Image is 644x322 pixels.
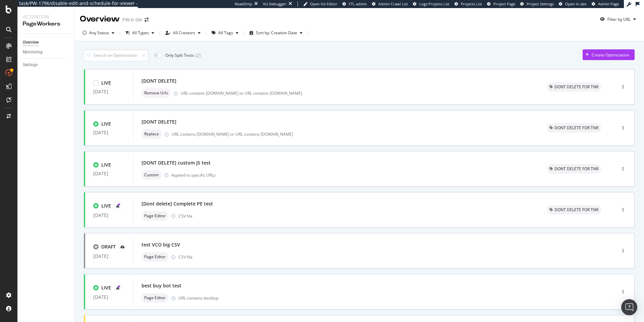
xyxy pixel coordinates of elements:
span: DONT DELETE FOR TNR [554,126,598,130]
a: Project Page [487,1,515,7]
div: [DATE] [93,294,125,300]
button: Sort by: Creation Date [247,28,305,38]
a: Settings [23,61,69,68]
div: [Dont delete] Complete PE test [142,200,213,207]
div: [DATE] [93,130,125,135]
div: [DONT DELETE] custom JS test [142,159,211,166]
div: LIVE [101,202,111,209]
div: LIVE [101,121,111,127]
div: LIVE [101,80,111,86]
div: neutral label [142,88,171,98]
span: Page Editor [144,296,166,300]
div: neutral label [547,123,601,133]
div: All Creators [173,31,195,35]
div: Monitoring [23,49,43,56]
button: All Tags [209,28,241,38]
button: All Creators [163,28,203,38]
div: arrow-right-arrow-left [145,17,149,22]
div: [DONT DELETE] [142,78,176,84]
button: Any Status [80,28,117,38]
div: Only Split Tests [165,52,194,58]
div: [DATE] [93,254,125,259]
div: All Types [132,31,149,35]
span: Admin Crawl List [378,1,408,6]
a: Overview [23,39,69,46]
div: ( 2 ) [195,52,201,59]
span: FTL admin [349,1,367,6]
a: Open Viz Editor [303,1,337,7]
span: Page Editor [144,214,166,218]
div: LIVE [101,162,111,168]
a: Monitoring [23,49,69,56]
div: Applied to specific URLs [171,172,216,178]
div: neutral label [142,211,168,221]
div: PW in SW [122,16,142,23]
div: neutral label [547,205,601,215]
div: PageWorkers [23,20,69,28]
div: Open Intercom Messenger [621,299,637,315]
div: neutral label [142,252,168,262]
a: Admin Crawl List [372,1,408,7]
button: Filter by URL [597,14,639,25]
a: Logs Projects List [413,1,449,7]
div: Activation [23,13,69,20]
span: Open in dev [565,1,587,6]
span: Replace [144,132,159,136]
button: Create Optimization [583,49,635,60]
div: best buy bot test [142,282,181,289]
div: neutral label [142,293,168,303]
a: Project Settings [520,1,554,7]
div: URL contains bestbuy [178,295,588,301]
div: [DATE] [93,171,125,176]
div: DRAFT [101,243,116,250]
div: URL contains [DOMAIN_NAME] or URL contains [DOMAIN_NAME] [181,90,531,96]
div: Settings [23,61,38,68]
span: Project Page [493,1,515,6]
a: Projects List [454,1,482,7]
a: Open in dev [559,1,587,7]
div: Viz Debugger: [263,1,287,7]
span: Admin Page [598,1,619,6]
div: CSV file [178,254,193,260]
span: Open Viz Editor [310,1,337,6]
div: neutral label [142,129,162,139]
span: Page Editor [144,255,166,259]
div: Overview [80,13,120,25]
span: DONT DELETE FOR TNR [554,208,598,212]
button: All Types [123,28,157,38]
a: Admin Page [592,1,619,7]
div: Overview [23,39,39,46]
div: neutral label [547,82,601,92]
div: neutral label [547,164,601,174]
span: Projects List [461,1,482,6]
span: Project Settings [527,1,554,6]
span: DONT DELETE FOR TNR [554,85,598,89]
div: test VCO big CSV [142,241,180,248]
div: ReadOnly: [235,1,253,7]
div: Any Status [89,31,109,35]
div: Create Optimization [592,52,629,58]
span: Custom [144,173,159,177]
div: Sort by: Creation Date [256,31,297,35]
div: [DATE] [93,89,125,94]
div: [DONT DELETE] [142,119,176,125]
div: LIVE [101,284,111,291]
input: Search an Optimization [84,49,148,61]
span: Logs Projects List [419,1,449,6]
div: neutral label [142,170,161,180]
span: Remove Urls [144,91,168,95]
div: Filter by URL [607,16,631,22]
div: CSV file [178,213,193,219]
div: [DATE] [93,213,125,218]
div: All Tags [218,31,233,35]
span: DONT DELETE FOR TNR [554,167,598,171]
div: URL contains [DOMAIN_NAME] or URL contains [DOMAIN_NAME] [172,131,531,137]
a: FTL admin [342,1,367,7]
